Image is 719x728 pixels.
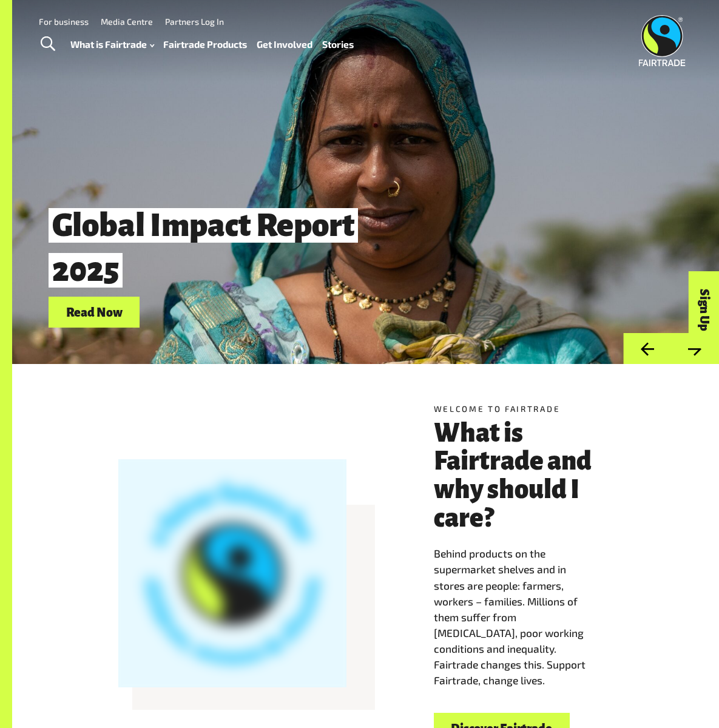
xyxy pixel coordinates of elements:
[33,29,62,59] a: Toggle Search
[49,297,140,328] a: Read Now
[434,419,613,532] h3: What is Fairtrade and why should I care?
[101,16,153,27] a: Media Centre
[623,333,671,364] button: Previous
[165,16,224,27] a: Partners Log In
[70,36,154,53] a: What is Fairtrade
[49,208,358,288] span: Global Impact Report 2025
[163,36,247,53] a: Fairtrade Products
[322,36,354,53] a: Stories
[434,403,613,415] h5: Welcome to Fairtrade
[434,547,586,687] span: Behind products on the supermarket shelves and in stores are people: farmers, workers – families....
[257,36,312,53] a: Get Involved
[671,333,719,364] button: Next
[638,15,685,66] img: Fairtrade Australia New Zealand logo
[39,16,89,27] a: For business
